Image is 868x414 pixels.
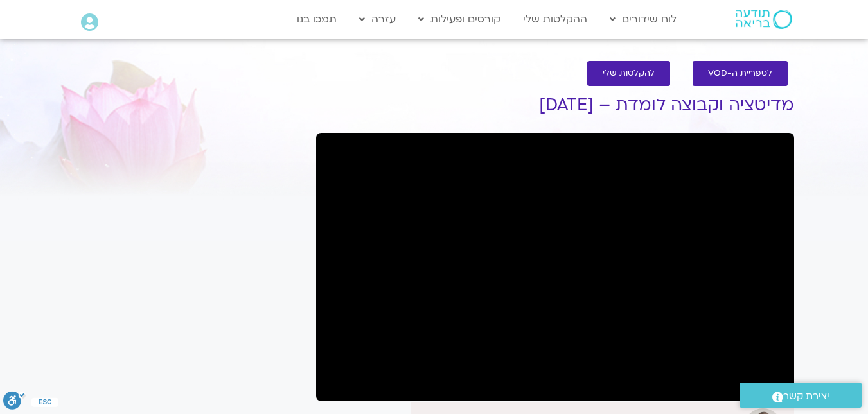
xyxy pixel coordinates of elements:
a: לספריית ה-VOD [693,61,788,86]
img: תודעה בריאה [736,10,792,29]
span: יצירת קשר [783,388,829,405]
a: קורסים ופעילות [412,7,507,31]
a: יצירת קשר [740,383,862,408]
span: להקלטות שלי [603,69,655,78]
a: תמכו בנו [290,7,343,31]
a: ההקלטות שלי [517,7,594,31]
a: עזרה [353,7,402,31]
a: להקלטות שלי [587,61,670,86]
h1: מדיטציה וקבוצה לומדת – [DATE] [316,96,794,115]
a: לוח שידורים [603,7,683,31]
span: לספריית ה-VOD [708,69,772,78]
